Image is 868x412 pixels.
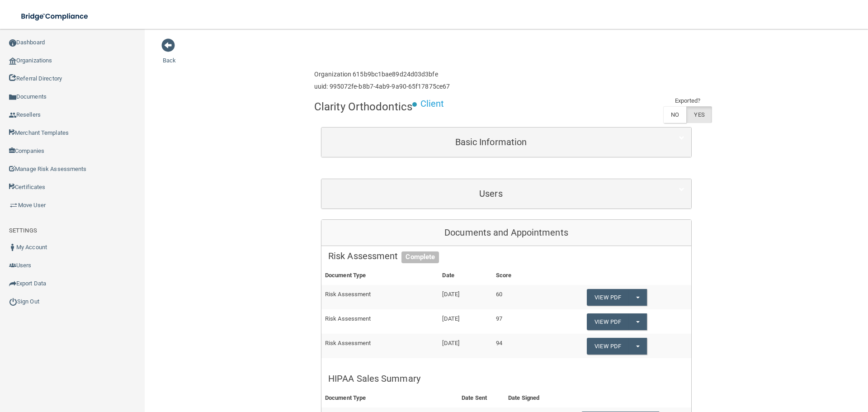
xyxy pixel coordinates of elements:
[686,106,712,123] label: YES
[439,309,492,334] td: [DATE]
[9,298,17,306] img: ic_power_dark.7ecde6b1.png
[321,266,439,285] th: Document Type
[328,184,684,204] a: Users
[321,309,439,334] td: Risk Assessment
[328,189,654,199] h5: Users
[14,7,97,26] img: bridge_compliance_login_screen.278c3ca4.svg
[458,389,505,407] th: Date Sent
[439,334,492,358] td: [DATE]
[9,201,18,210] img: briefcase.64adab9b.png
[321,285,439,309] td: Risk Assessment
[314,101,412,113] h4: Clarity Orthodontics
[163,46,176,64] a: Back
[439,266,492,285] th: Date
[663,95,712,106] td: Exported?
[420,95,444,112] p: Client
[439,285,492,309] td: [DATE]
[9,280,16,287] img: icon-export.b9366987.png
[328,374,684,384] h5: HIPAA Sales Summary
[9,39,16,47] img: ic_dashboard_dark.d01f4a41.png
[587,313,628,330] a: View PDF
[328,251,684,261] h5: Risk Assessment
[9,244,16,251] img: ic_user_dark.df1a06c3.png
[314,71,450,78] h6: Organization 615b9bc1bae89d24d03d3bfe
[9,94,16,101] img: icon-documents.8dae5593.png
[492,285,543,309] td: 60
[321,389,458,407] th: Document Type
[328,132,684,152] a: Basic Information
[328,137,654,147] h5: Basic Information
[9,57,16,65] img: organization-icon.f8decf85.png
[587,338,628,355] a: View PDF
[587,289,628,306] a: View PDF
[321,334,439,358] td: Risk Assessment
[401,251,439,263] span: Complete
[321,220,691,246] div: Documents and Appointments
[9,262,16,269] img: icon-users.e205127d.png
[492,309,543,334] td: 97
[492,266,543,285] th: Score
[9,112,16,119] img: ic_reseller.de258add.png
[663,106,686,123] label: NO
[314,83,450,90] h6: uuid: 995072fe-b8b7-4ab9-9a90-65f17875ce67
[492,334,543,358] td: 94
[9,225,37,236] label: SETTINGS
[505,389,560,407] th: Date Signed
